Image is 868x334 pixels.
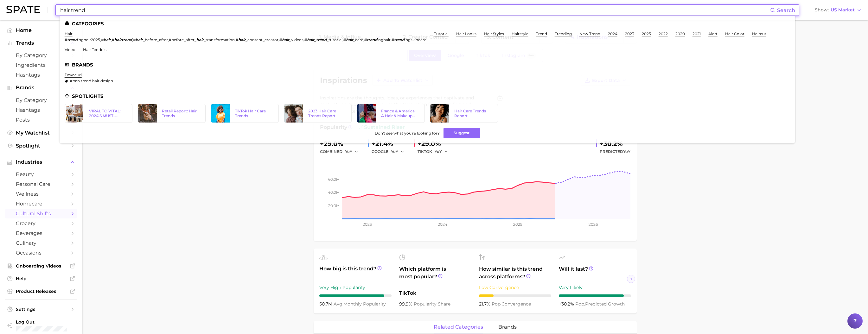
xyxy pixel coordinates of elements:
span: homecare [16,201,67,207]
a: new trend [579,31,600,36]
a: Settings [5,305,77,314]
a: by Category [5,95,77,105]
span: _videos [289,37,303,42]
a: 2022 [659,31,668,36]
a: Ingredients [5,60,77,70]
span: _before_after [143,37,168,42]
span: personal care [16,181,67,187]
a: Hair Care Trends Report [430,104,498,123]
span: _transformation [204,37,235,42]
a: Posts [5,115,77,125]
div: TikTok Hair Care Trends [235,109,273,118]
span: brands [498,324,517,330]
a: Home [5,25,77,35]
span: +30.2% [559,301,575,307]
span: Spotlight [16,143,67,149]
a: VIRAL TO VITAL: 2024’S MUST-KNOW HAIR TRENDS ON TIKTOK [65,104,133,123]
span: cultural shifts [16,211,67,217]
div: +30.2% [600,139,630,149]
span: # [392,37,394,42]
div: , , , , , , , , , , [65,37,426,42]
span: My Watchlist [16,130,67,136]
a: 2023 Hair Care Trends Report [284,104,352,123]
span: occasions [16,250,67,256]
span: US Market [831,8,855,12]
span: Settings [16,306,67,312]
li: Spotlights [65,93,790,99]
span: Product Releases [16,288,67,294]
span: # [65,37,67,42]
div: 2 / 10 [479,294,551,297]
span: # [304,37,307,42]
a: Help [5,274,77,283]
span: # [236,37,238,42]
a: hair styles [484,31,504,36]
a: Spotlight [5,141,77,151]
span: YoY [391,149,398,154]
img: SPATE [6,6,40,13]
span: TikTok [399,289,471,297]
span: by Category [16,97,67,103]
a: occasions [5,248,77,258]
a: Product Releases [5,287,77,296]
a: Log out. Currently logged in with e-mail doyeon@spate.nyc. [5,317,77,333]
a: homecare [5,199,77,209]
button: Brands [5,83,77,92]
a: culinary [5,238,77,248]
span: beverages [16,230,67,236]
em: trend [367,37,377,42]
button: Industries [5,157,77,167]
input: Search here for a brand, industry, or ingredient [60,5,770,16]
div: +29.0% [320,139,363,149]
span: Help [16,276,67,281]
abbr: average [334,301,343,307]
span: ingskincare [405,37,426,42]
span: Predicted [600,148,630,155]
span: Hashtags [16,72,67,78]
a: video [65,47,75,52]
div: combined [320,148,363,155]
div: Retail Report: Hair Trends [162,109,200,118]
a: 2024 [608,31,617,36]
em: hair [196,37,204,42]
abbr: popularity index [492,301,501,307]
span: by Category [16,52,67,58]
em: hair [136,37,143,42]
span: #before_after_ [169,37,196,42]
a: Hashtags [5,70,77,80]
span: monthly popularity [334,301,386,307]
span: Industries [16,159,67,165]
span: grocery [16,220,67,226]
span: inghair2025 [78,37,100,42]
span: How similar is this trend across platforms? [479,265,551,280]
span: Search [777,7,795,13]
a: hair color [725,31,744,36]
span: # [112,37,114,42]
button: Scroll Right [627,275,635,283]
a: My Watchlist [5,128,77,138]
span: wellness [16,191,67,197]
a: TikTok Hair Care Trends [211,104,279,123]
a: trending [555,31,572,36]
tspan: 2025 [513,222,522,227]
span: 21.7% [479,301,492,307]
button: ShowUS Market [813,6,863,14]
div: Very High Popularity [319,284,392,291]
a: cultural shifts [5,209,77,218]
span: Ingredients [16,62,67,68]
a: trend [536,31,547,36]
a: hairstyle [512,31,528,36]
span: Log Out [16,319,72,325]
a: grocery [5,218,77,228]
span: Trends [16,40,67,46]
button: YoY [391,148,405,155]
div: TIKTOK [418,148,452,155]
a: haircut [752,31,766,36]
button: YoY [435,148,448,155]
a: beauty [5,169,77,179]
span: Will it last? [559,265,631,280]
span: Show [815,8,829,12]
em: hair_trend [307,37,327,42]
span: Brands [16,85,67,91]
em: trend [67,37,78,42]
